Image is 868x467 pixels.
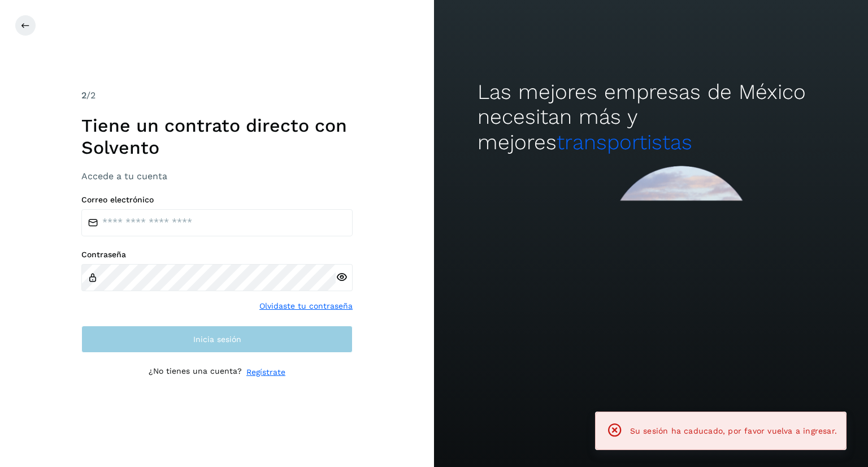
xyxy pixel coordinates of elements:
span: Su sesión ha caducado, por favor vuelva a ingresar. [630,426,837,435]
span: 2 [81,90,86,101]
label: Correo electrónico [81,195,353,205]
a: Olvidaste tu contraseña [259,300,353,312]
h2: Las mejores empresas de México necesitan más y mejores [478,80,824,155]
a: Regístrate [246,366,285,378]
span: transportistas [557,130,692,154]
button: Inicia sesión [81,326,353,353]
h3: Accede a tu cuenta [81,171,353,181]
p: ¿No tienes una cuenta? [149,366,242,378]
div: /2 [81,89,353,102]
label: Contraseña [81,250,353,260]
span: Inicia sesión [193,335,241,343]
h1: Tiene un contrato directo con Solvento [81,115,353,158]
